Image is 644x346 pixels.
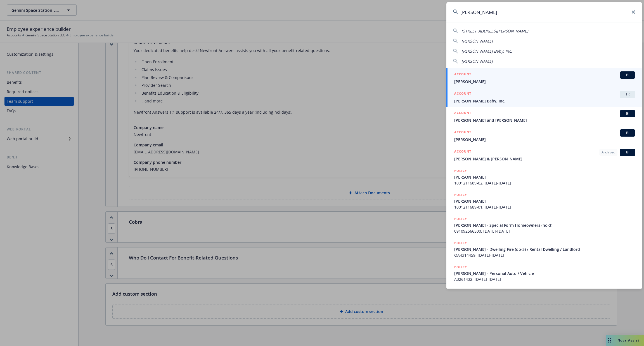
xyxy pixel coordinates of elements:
[454,276,635,282] span: A3261432, [DATE]-[DATE]
[454,228,635,234] span: 091092566500, [DATE]-[DATE]
[454,204,635,210] span: 1001211689-01, [DATE]-[DATE]
[461,48,512,54] span: [PERSON_NAME] Baby, Inc.
[446,213,642,237] a: POLICY[PERSON_NAME] - Special Form Homeowners (ho-3)091092566500, [DATE]-[DATE]
[446,107,642,126] a: ACCOUNTBI[PERSON_NAME] and [PERSON_NAME]
[446,126,642,146] a: ACCOUNTBI[PERSON_NAME]
[446,88,642,107] a: ACCOUNTTR[PERSON_NAME] Baby, Inc.
[622,150,633,155] span: BI
[622,130,633,135] span: BI
[602,150,615,155] span: Archived
[446,261,642,285] a: POLICY[PERSON_NAME] - Personal Auto / VehicleA3261432, [DATE]-[DATE]
[622,73,633,78] span: BI
[622,92,633,97] span: TR
[454,270,635,276] span: [PERSON_NAME] - Personal Auto / Vehicle
[454,240,467,246] h5: POLICY
[461,59,493,64] span: [PERSON_NAME]
[454,91,471,97] h5: ACCOUNT
[454,174,635,180] span: [PERSON_NAME]
[446,237,642,261] a: POLICY[PERSON_NAME] - Dwelling Fire (dp-3) / Rental Dwelling / LandlordOA4314459, [DATE]-[DATE]
[446,68,642,88] a: ACCOUNTBI[PERSON_NAME]
[454,246,635,252] span: [PERSON_NAME] - Dwelling Fire (dp-3) / Rental Dwelling / Landlord
[454,98,635,104] span: [PERSON_NAME] Baby, Inc.
[454,216,467,222] h5: POLICY
[454,117,635,123] span: [PERSON_NAME] and [PERSON_NAME]
[622,111,633,116] span: BI
[454,180,635,186] span: 1001211689-02, [DATE]-[DATE]
[454,129,471,136] h5: ACCOUNT
[454,252,635,258] span: OA4314459, [DATE]-[DATE]
[461,28,528,34] span: [STREET_ADDRESS][PERSON_NAME]
[446,146,642,165] a: ACCOUNTArchivedBI[PERSON_NAME] & [PERSON_NAME]
[454,137,635,142] span: [PERSON_NAME]
[454,264,467,270] h5: POLICY
[454,149,471,155] h5: ACCOUNT
[461,38,493,44] span: [PERSON_NAME]
[446,165,642,189] a: POLICY[PERSON_NAME]1001211689-02, [DATE]-[DATE]
[454,198,635,204] span: [PERSON_NAME]
[446,2,642,22] input: Search...
[446,189,642,213] a: POLICY[PERSON_NAME]1001211689-01, [DATE]-[DATE]
[454,71,471,78] h5: ACCOUNT
[454,168,467,174] h5: POLICY
[454,222,635,228] span: [PERSON_NAME] - Special Form Homeowners (ho-3)
[454,192,467,198] h5: POLICY
[454,156,635,162] span: [PERSON_NAME] & [PERSON_NAME]
[454,110,471,117] h5: ACCOUNT
[454,79,635,85] span: [PERSON_NAME]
